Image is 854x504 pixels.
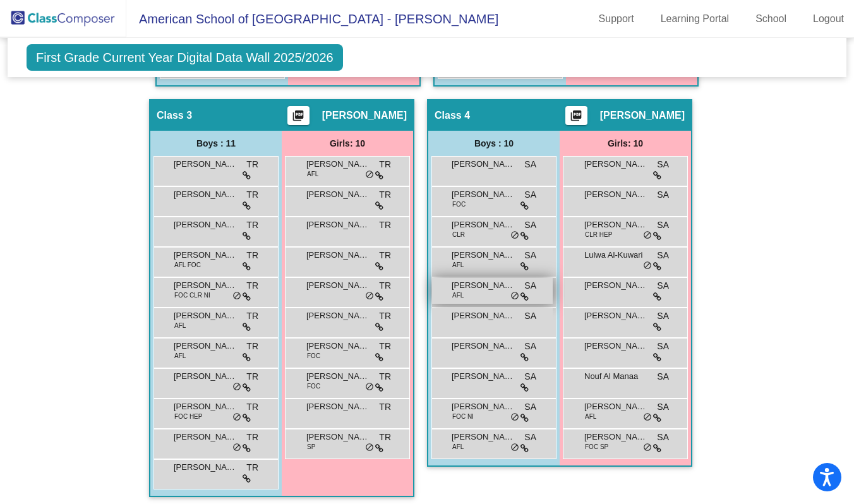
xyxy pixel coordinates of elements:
span: American School of [GEOGRAPHIC_DATA] - [PERSON_NAME] [126,9,498,29]
span: [PERSON_NAME] [306,340,370,352]
span: TR [379,219,391,232]
span: [PERSON_NAME] [584,400,647,413]
span: [PERSON_NAME] [600,109,685,122]
span: TR [246,461,258,474]
mat-icon: picture_as_pdf [568,109,584,127]
span: [PERSON_NAME] [306,249,370,261]
a: Logout [803,9,854,29]
span: TR [246,249,258,262]
span: [PERSON_NAME] [584,340,647,352]
span: CLR [452,230,465,239]
span: [PERSON_NAME] [174,219,237,231]
span: TR [379,188,391,201]
span: [PERSON_NAME] [174,279,237,292]
span: TR [246,400,258,414]
span: AFL [174,321,186,330]
span: [PERSON_NAME] [452,158,515,171]
span: Lulwa Al-Kuwari [584,249,647,261]
span: [PERSON_NAME] [452,309,515,322]
span: [PERSON_NAME] [452,279,515,292]
span: AFL [585,412,596,421]
span: FOC [452,200,466,209]
span: SA [657,219,669,232]
span: [PERSON_NAME] [174,158,237,171]
span: AFL FOC [174,260,201,270]
span: [PERSON_NAME] [174,431,237,443]
span: SA [524,340,536,353]
span: [PERSON_NAME] [452,340,515,352]
span: [PERSON_NAME] [PERSON_NAME] [174,400,237,413]
span: [PERSON_NAME] [174,461,237,474]
span: SA [524,370,536,383]
span: do_not_disturb_alt [643,412,652,423]
span: do_not_disturb_alt [365,382,374,392]
span: SA [657,249,669,262]
span: SA [657,400,669,414]
button: Print Students Details [287,106,310,125]
span: [PERSON_NAME] [174,249,237,261]
span: [PERSON_NAME] [452,188,515,201]
span: SA [524,309,536,323]
button: Print Students Details [565,106,587,125]
span: SA [524,400,536,414]
span: Class 4 [435,109,470,122]
span: FOC HEP [174,412,202,421]
span: TR [379,431,391,444]
span: TR [246,340,258,353]
span: [PERSON_NAME] [584,279,647,292]
span: SA [657,431,669,444]
span: SA [657,188,669,201]
span: SA [524,431,536,444]
span: [PERSON_NAME] (Juju) [PERSON_NAME] [584,158,647,171]
span: TR [246,219,258,232]
span: do_not_disturb_alt [643,261,652,271]
span: FOC [307,381,320,391]
mat-icon: picture_as_pdf [291,109,306,127]
span: [PERSON_NAME] [584,188,647,201]
a: School [745,9,797,29]
span: FOC NI [452,412,474,421]
a: Learning Portal [651,9,740,29]
span: TR [246,279,258,292]
span: AFL [452,442,464,452]
span: do_not_disturb_alt [232,382,241,392]
span: do_not_disturb_alt [643,231,652,241]
span: [PERSON_NAME] [584,309,647,322]
div: Girls: 10 [282,131,413,156]
span: FOC CLR NI [174,291,210,300]
span: [PERSON_NAME] [452,431,515,443]
span: Nouf Al Manaa [584,370,647,383]
span: [PERSON_NAME] [452,370,515,383]
span: SA [524,279,536,292]
span: [PERSON_NAME] [306,309,370,322]
span: TR [246,309,258,323]
span: TR [379,370,391,383]
a: Support [589,9,644,29]
span: First Grade Current Year Digital Data Wall 2025/2026 [27,44,343,71]
span: SA [657,279,669,292]
span: SA [657,158,669,171]
span: do_not_disturb_alt [365,170,374,180]
span: [PERSON_NAME] [306,188,370,201]
span: do_not_disturb_alt [365,291,374,301]
span: do_not_disturb_alt [232,412,241,423]
span: [PERSON_NAME] [306,279,370,292]
span: do_not_disturb_alt [232,291,241,301]
span: SA [657,309,669,323]
span: TR [379,340,391,353]
span: [PERSON_NAME] [452,400,515,413]
span: [PERSON_NAME] [452,249,515,261]
span: AFL [452,291,464,300]
span: TR [379,309,391,323]
span: SA [657,370,669,383]
span: [PERSON_NAME] [174,340,237,352]
span: do_not_disturb_alt [510,291,519,301]
div: Boys : 11 [150,131,282,156]
span: do_not_disturb_alt [643,443,652,453]
div: Boys : 10 [428,131,560,156]
span: TR [379,279,391,292]
span: TR [246,158,258,171]
span: [PERSON_NAME] [306,370,370,383]
span: do_not_disturb_alt [232,443,241,453]
span: FOC [307,351,320,361]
